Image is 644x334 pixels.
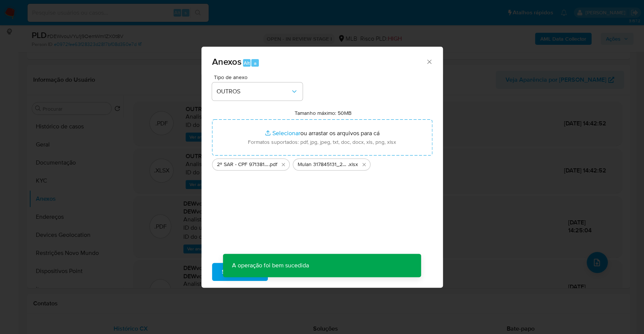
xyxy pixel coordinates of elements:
span: Subir arquivo [222,264,258,280]
button: Excluir 2º SAR - CPF 97138134215 - ELSON TULIMAR MACEDO DA SILVA JUNIOR - Documentos Google.pdf [279,160,288,169]
span: Alt [244,59,250,67]
span: Anexos [212,55,241,68]
span: .xlsx [348,161,358,168]
span: Cancelar [281,264,305,280]
span: OUTROS [217,88,290,95]
span: a [254,59,257,67]
label: Tamanho máximo: 50MB [295,110,352,116]
ul: Arquivos selecionados [212,156,432,171]
span: .pdf [269,161,277,168]
p: A operação foi bem sucedida [223,254,318,277]
span: Mulan 317845131_2025_09_02_15_36_25 [298,161,348,168]
span: 2º SAR - CPF 97138134215 - [PERSON_NAME] - Documentos Google [217,161,269,168]
span: Tipo de anexo [214,75,304,80]
button: Subir arquivo [212,263,268,281]
button: Fechar [426,58,432,65]
button: Excluir Mulan 317845131_2025_09_02_15_36_25.xlsx [360,160,369,169]
button: OUTROS [212,82,303,101]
